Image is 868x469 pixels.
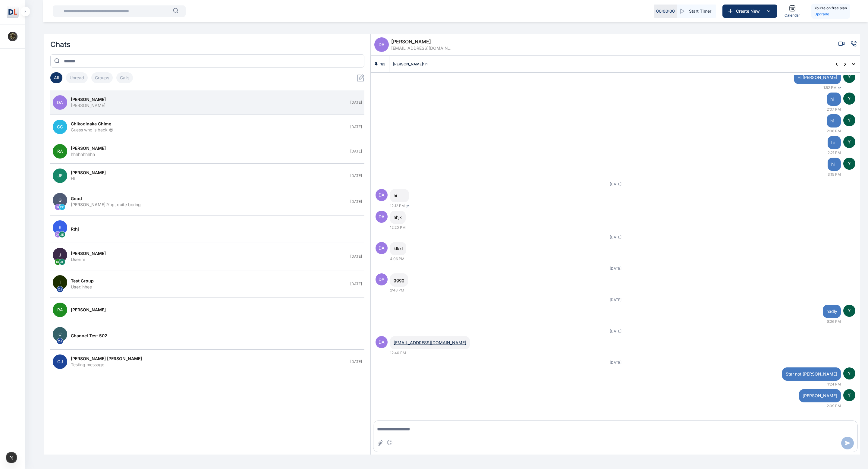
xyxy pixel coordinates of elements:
[59,259,65,265] span: JE
[8,32,17,41] img: Profile
[786,371,837,377] span: Star not [PERSON_NAME]
[814,5,847,11] h5: You're on free plan
[71,202,347,208] div: Yup, quite boring
[834,61,840,67] button: Previous pinned message
[53,144,67,159] span: RA
[677,5,716,18] button: Start Timer
[851,61,857,67] button: Show all pinned messages
[376,189,388,201] span: DA
[374,37,389,52] span: DA
[376,336,388,348] span: DA
[53,327,67,342] span: C
[50,243,364,270] button: JRAJE[PERSON_NAME]User:hi[DATE]
[57,338,63,344] span: OJ
[57,286,63,292] span: OJ
[53,303,67,317] span: RA
[59,204,65,210] span: CC
[55,231,61,238] span: DA
[50,40,364,49] h2: Chats
[71,145,106,151] span: [PERSON_NAME]
[394,340,466,346] a: [EMAIL_ADDRESS][DOMAIN_NAME]
[71,127,347,133] div: Guess who is back 😎
[391,45,451,51] span: [EMAIL_ADDRESS][DOMAIN_NAME]
[722,5,777,18] button: Create New
[71,202,107,207] span: [PERSON_NAME] :
[851,41,857,47] button: Voice call
[53,275,67,290] span: T
[390,203,409,208] span: 12:12 PM
[53,354,67,369] span: OJ
[377,439,383,447] button: Attach file
[803,393,837,399] span: [PERSON_NAME]
[71,257,347,263] div: hi
[350,149,362,154] span: [DATE]
[376,211,388,223] span: DA
[393,62,424,67] span: [PERSON_NAME] :
[350,199,362,204] span: [DATE]
[50,90,364,115] button: DA[PERSON_NAME][PERSON_NAME][DATE]
[814,11,847,17] a: Upgrade
[71,257,81,262] span: User :
[831,161,837,167] span: hi
[827,129,841,134] span: 2:08 PM
[55,259,61,265] span: RA
[71,333,107,339] span: Channel test 502
[71,284,347,290] div: jhhee
[373,423,857,435] textarea: Message input
[830,118,837,124] span: hi
[7,6,19,18] img: Logo
[71,284,81,289] span: User :
[53,95,67,110] span: DA
[50,350,364,374] button: OJ[PERSON_NAME] [PERSON_NAME]Testing message[DATE]
[843,93,855,105] span: Y
[391,38,451,45] span: [PERSON_NAME]
[50,216,364,243] button: RDAJErthj
[71,226,79,232] span: rthj
[842,61,848,67] button: Next pinned message
[50,72,62,83] button: All
[610,297,621,302] span: [DATE]
[390,257,404,261] span: 4:06 PM
[610,329,621,333] span: [DATE]
[843,136,855,148] span: Y
[350,282,362,286] span: [DATE]
[50,188,364,216] button: GDACCgood[PERSON_NAME]:Yup, quite boring[DATE]
[50,322,364,350] button: COJChannel test 502
[53,168,67,183] span: JE
[53,193,67,207] span: G
[350,100,362,105] span: [DATE]
[843,305,855,317] span: Y
[843,389,855,401] span: Y
[843,114,855,126] span: Y
[71,102,347,109] div: [PERSON_NAME]
[376,242,388,254] span: DA
[66,72,88,83] button: Unread
[50,115,364,139] button: CCChikodinaka ChimeGuess who is back 😎[DATE]
[71,176,347,182] div: Hi
[838,41,844,47] button: Video call
[689,8,711,14] span: Start Timer
[71,121,111,127] span: Chikodinaka Chime
[53,220,67,235] span: R
[350,359,362,364] span: [DATE]
[828,172,841,177] span: 3:15 PM
[71,250,106,257] span: [PERSON_NAME]
[55,204,61,210] span: DA
[50,164,364,188] button: JE[PERSON_NAME]Hi[DATE]
[71,170,106,176] span: [PERSON_NAME]
[350,254,362,259] span: [DATE]
[350,124,362,129] span: [DATE]
[71,278,94,284] span: Test Group
[91,72,113,83] button: Groups
[828,150,841,155] span: 2:21 PM
[610,235,621,239] span: [DATE]
[59,231,65,238] span: JE
[827,382,841,387] span: 1:24 PM
[53,248,67,262] span: J
[350,173,362,178] span: [DATE]
[406,203,409,208] span: Pinned message
[71,362,347,368] div: Testing message
[376,273,388,285] span: DA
